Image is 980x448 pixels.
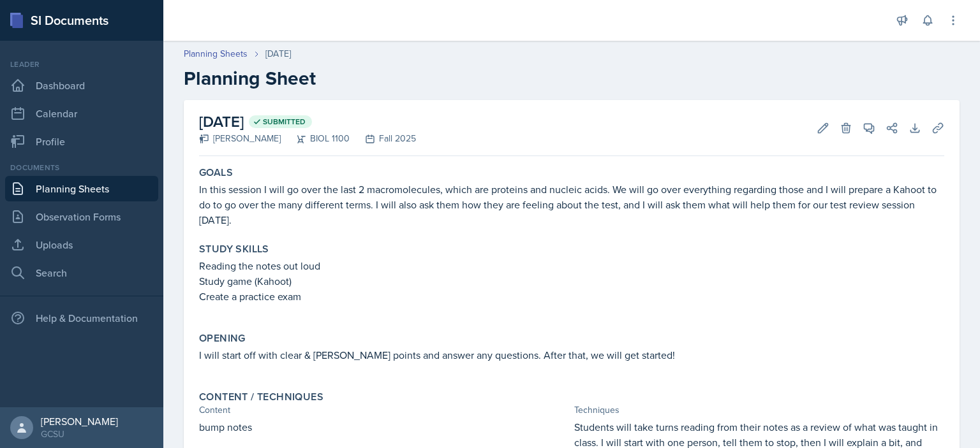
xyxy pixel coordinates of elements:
[199,132,281,145] div: [PERSON_NAME]
[199,258,944,273] p: Reading the notes out loud
[199,391,323,403] label: Content / Techniques
[5,204,158,229] a: Observation Forms
[5,260,158,285] a: Search
[199,273,944,289] p: Study game (Kahoot)
[184,47,248,61] a: Planning Sheets
[5,232,158,257] a: Uploads
[263,117,306,127] span: Submitted
[281,132,350,145] div: BIOL 1100
[41,415,118,428] div: [PERSON_NAME]
[5,305,158,331] div: Help & Documentation
[265,47,291,61] div: [DATE]
[5,73,158,98] a: Dashboard
[199,332,246,345] label: Opening
[5,101,158,126] a: Calendar
[350,132,416,145] div: Fall 2025
[199,182,944,228] p: In this session I will go over the last 2 macromolecules, which are proteins and nucleic acids. W...
[199,289,944,304] p: Create a practice exam
[5,59,158,70] div: Leader
[5,162,158,173] div: Documents
[199,110,416,133] h2: [DATE]
[199,347,944,363] p: I will start off with clear & [PERSON_NAME] points and answer any questions. After that, we will ...
[41,428,118,440] div: GCSU
[5,129,158,154] a: Profile
[199,166,233,179] label: Goals
[199,419,569,435] p: bump notes
[199,243,269,256] label: Study Skills
[574,403,944,417] div: Techniques
[5,176,158,201] a: Planning Sheets
[199,403,569,417] div: Content
[184,67,960,90] h2: Planning Sheet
